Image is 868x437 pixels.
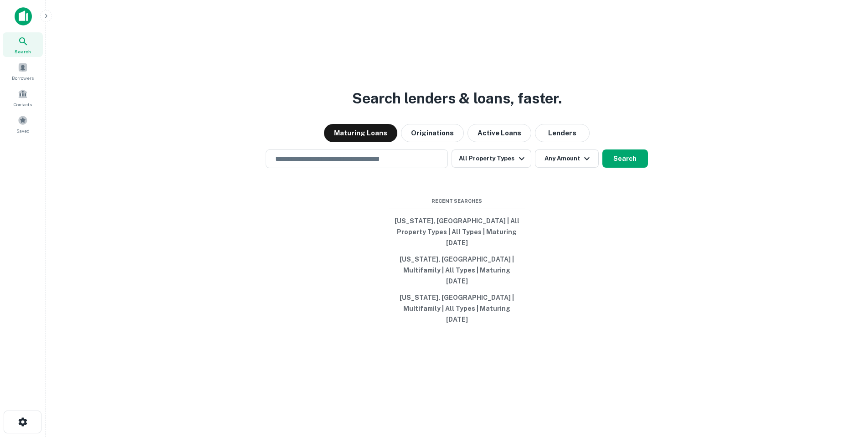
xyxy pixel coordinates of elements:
[12,74,34,82] span: Borrowers
[3,112,43,136] a: Saved
[389,197,525,205] span: Recent Searches
[389,213,525,251] button: [US_STATE], [GEOGRAPHIC_DATA] | All Property Types | All Types | Maturing [DATE]
[401,124,464,142] button: Originations
[535,149,599,168] button: Any Amount
[602,149,648,168] button: Search
[16,127,30,134] span: Saved
[3,59,43,83] a: Borrowers
[535,124,590,142] button: Lenders
[389,289,525,328] button: [US_STATE], [GEOGRAPHIC_DATA] | Multifamily | All Types | Maturing [DATE]
[389,251,525,289] button: [US_STATE], [GEOGRAPHIC_DATA] | Multifamily | All Types | Maturing [DATE]
[15,7,32,26] img: capitalize-icon.png
[3,32,43,57] a: Search
[324,124,397,142] button: Maturing Loans
[3,85,43,110] a: Contacts
[822,335,868,379] iframe: Chat Widget
[14,101,32,108] span: Contacts
[352,87,562,109] h3: Search lenders & loans, faster.
[15,48,31,55] span: Search
[452,149,531,168] button: All Property Types
[467,124,531,142] button: Active Loans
